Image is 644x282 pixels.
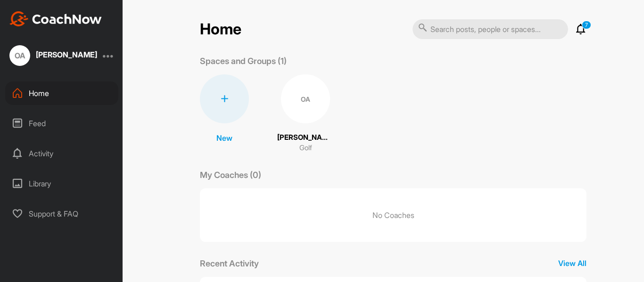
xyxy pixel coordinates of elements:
[299,143,312,153] p: Golf
[5,81,118,105] div: Home
[558,258,586,269] p: View All
[5,202,118,226] div: Support & FAQ
[5,112,118,135] div: Feed
[5,142,118,165] div: Activity
[277,74,334,153] a: OA[PERSON_NAME]Golf
[5,172,118,195] div: Library
[281,74,330,123] div: OA
[9,45,30,66] div: OA
[200,169,261,181] p: My Coaches (0)
[9,11,102,26] img: CoachNow
[36,51,97,58] div: [PERSON_NAME]
[277,132,334,143] p: [PERSON_NAME]
[200,257,259,270] p: Recent Activity
[200,20,241,39] h2: Home
[200,188,586,242] p: No Coaches
[200,55,287,67] p: Spaces and Groups (1)
[413,19,568,39] input: Search posts, people or spaces...
[582,21,591,29] p: 7
[216,132,232,144] p: New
